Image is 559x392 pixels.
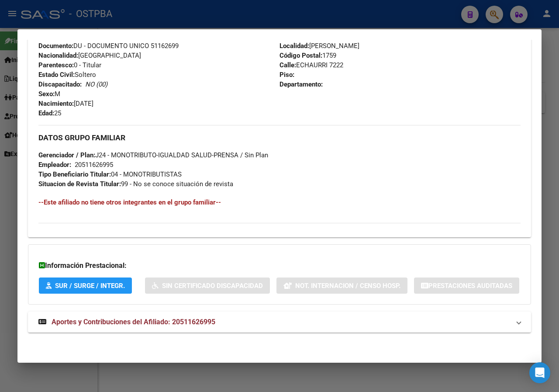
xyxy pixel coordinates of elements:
strong: Departamento: [279,80,323,88]
strong: Provincia: [279,32,309,40]
span: Soltero [38,71,96,79]
span: [GEOGRAPHIC_DATA] [279,32,372,40]
strong: Gerenciador / Plan: [38,151,95,159]
span: 20511626995 [38,32,93,40]
span: DU - DOCUMENTO UNICO 51162699 [38,42,179,50]
button: SUR / SURGE / INTEGR. [39,278,132,294]
span: SUR / SURGE / INTEGR. [55,282,125,290]
span: Not. Internacion / Censo Hosp. [295,282,400,290]
h4: --Este afiliado no tiene otros integrantes en el grupo familiar-- [38,198,521,207]
span: Sin Certificado Discapacidad [162,282,263,290]
strong: Código Postal: [279,52,322,59]
strong: Tipo Beneficiario Titular: [38,170,111,178]
div: Open Intercom Messenger [529,362,550,383]
mat-expansion-panel-header: Aportes y Contribuciones del Afiliado: 20511626995 [28,312,531,333]
span: [DATE] [38,100,93,108]
strong: Sexo: [38,90,55,98]
span: Prestaciones Auditadas [428,282,512,290]
span: ECHAURRI 7222 [279,61,343,69]
span: 04 - MONOTRIBUTISTAS [38,170,182,178]
strong: Discapacitado: [38,80,82,88]
span: 25 [38,109,61,117]
h3: DATOS GRUPO FAMILIAR [38,133,521,142]
strong: Edad: [38,109,54,117]
button: Not. Internacion / Censo Hosp. [276,278,407,294]
span: 1759 [279,52,336,59]
strong: CUIL: [38,32,54,40]
strong: Estado Civil: [38,71,75,79]
strong: Situacion de Revista Titular: [38,180,121,188]
strong: Parentesco: [38,61,74,69]
span: M [38,90,60,98]
strong: Piso: [279,71,294,79]
button: Sin Certificado Discapacidad [145,278,270,294]
span: [GEOGRAPHIC_DATA] [38,52,141,59]
span: Aportes y Contribuciones del Afiliado: 20511626995 [52,318,215,326]
i: NO (00) [85,80,107,88]
strong: Empleador: [38,161,71,169]
strong: Nacionalidad: [38,52,78,59]
strong: Documento: [38,42,73,50]
strong: Calle: [279,61,296,69]
span: J24 - MONOTRIBUTO-IGUALDAD SALUD-PRENSA / Sin Plan [38,151,268,159]
button: Prestaciones Auditadas [414,278,519,294]
strong: Nacimiento: [38,100,74,108]
span: [PERSON_NAME] [279,42,359,50]
span: 0 - Titular [38,61,101,69]
div: 20511626995 [75,160,113,170]
h3: Información Prestacional: [39,260,520,271]
span: 99 - No se conoce situación de revista [38,180,233,188]
strong: Localidad: [279,42,309,50]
